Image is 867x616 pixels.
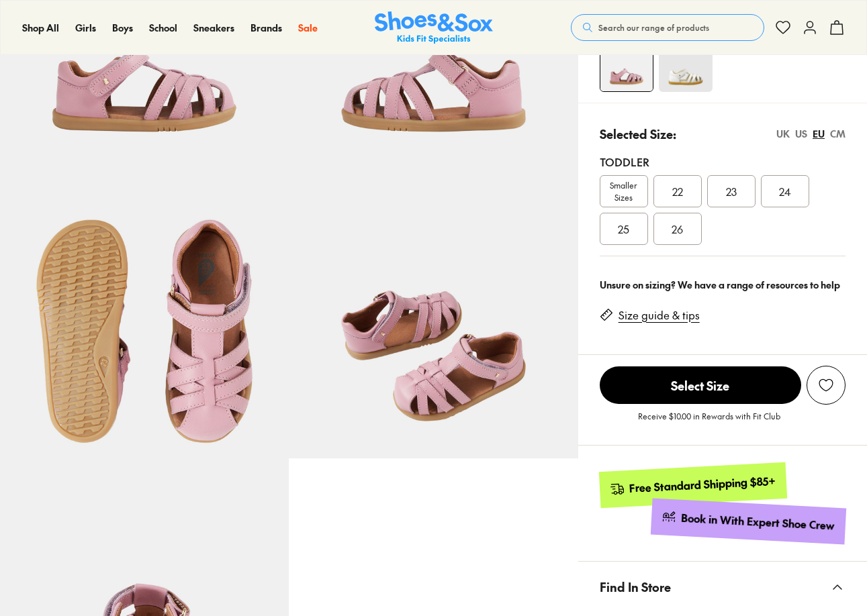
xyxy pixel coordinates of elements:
img: 5_1 [659,38,713,92]
span: 26 [672,221,683,237]
span: Sneakers [193,21,234,34]
a: School [149,21,177,35]
a: Girls [75,21,96,35]
span: Sale [298,21,318,34]
span: 23 [726,183,737,199]
span: Boys [112,21,133,34]
span: 22 [672,183,683,199]
a: Shop All [22,21,59,35]
a: Sneakers [193,21,234,35]
a: Boys [112,21,133,35]
div: Unsure on sizing? We have a range of resources to help [600,278,846,292]
span: Find In Store [600,567,671,607]
div: US [795,127,807,141]
div: Toddler [600,154,846,170]
div: Book in With Expert Shoe Crew [681,511,835,533]
a: Size guide & tips [619,308,700,323]
div: EU [813,127,825,141]
p: Receive $10.00 in Rewards with Fit Club [638,410,780,434]
a: Sale [298,21,318,35]
span: Smaller Sizes [600,179,647,203]
span: 25 [618,221,629,237]
div: Free Standard Shipping $85+ [629,474,776,496]
button: Add to Wishlist [807,366,846,405]
div: CM [830,127,846,141]
a: Shoes & Sox [375,11,493,44]
div: UK [776,127,790,141]
button: Select Size [600,366,801,405]
span: 24 [779,183,791,199]
span: Brands [250,21,282,34]
span: School [149,21,177,34]
a: Book in With Expert Shoe Crew [651,499,846,545]
a: Free Standard Shipping $85+ [598,462,786,508]
button: Find In Store [578,562,867,612]
img: 4-551523_1 [600,39,653,91]
p: Selected Size: [600,125,676,143]
a: Brands [250,21,282,35]
img: 7-551526_1 [289,169,578,458]
button: Search our range of products [571,14,764,41]
span: Girls [75,21,96,34]
span: Shop All [22,21,59,34]
img: SNS_Logo_Responsive.svg [375,11,493,44]
span: Search our range of products [598,21,709,34]
span: Select Size [600,366,801,404]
